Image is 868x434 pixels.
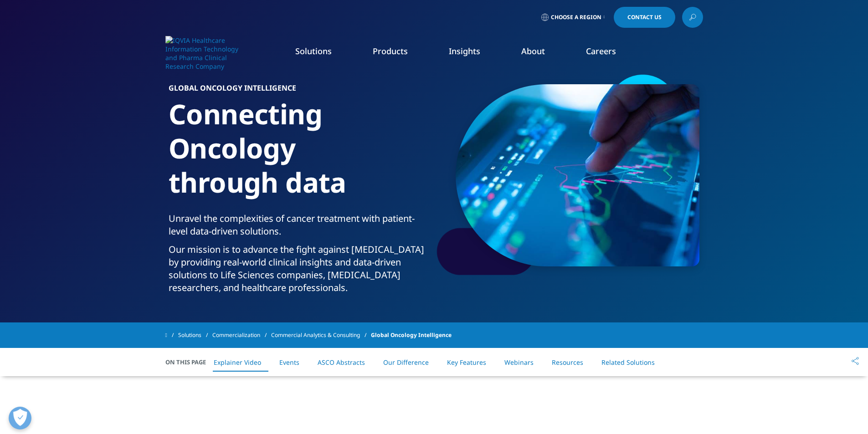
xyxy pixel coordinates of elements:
a: Commercialization [212,327,271,343]
p: Unravel the complexities of cancer treatment with patient-level data-driven solutions. [169,212,431,243]
span: On This Page [165,357,216,367]
img: IQVIA Healthcare Information Technology and Pharma Clinical Research Company [165,36,238,71]
a: Resources [552,358,583,367]
a: Products [373,46,408,56]
a: Events [279,358,299,367]
h1: Connecting Oncology through data [169,97,431,212]
a: Solutions [295,46,332,56]
a: Commercial Analytics & Consulting [271,327,371,343]
a: Our Difference [383,358,429,367]
a: ASCO Abstracts [318,358,365,367]
span: Contact Us [627,15,662,20]
a: Related Solutions [601,358,655,367]
a: Contact Us [614,7,675,28]
nav: Primary [242,32,703,75]
a: Key Features [447,358,486,367]
span: Choose a Region [551,14,601,21]
a: Insights [449,46,480,56]
p: Our mission is to advance the fight against [MEDICAL_DATA] by providing real-world clinical insig... [169,243,431,300]
a: Solutions [178,327,212,343]
a: Careers [586,46,616,56]
a: Webinars [504,358,534,367]
a: Explainer Video [214,358,261,367]
img: 1308-businessman-checking-stock-market-data.jpg [456,84,699,266]
a: About [521,46,545,56]
span: Global Oncology Intelligence [371,327,452,343]
button: Open Preferences [9,407,31,429]
h6: GLOBAL ONCOLOGY INTELLIGENCE [169,84,431,97]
